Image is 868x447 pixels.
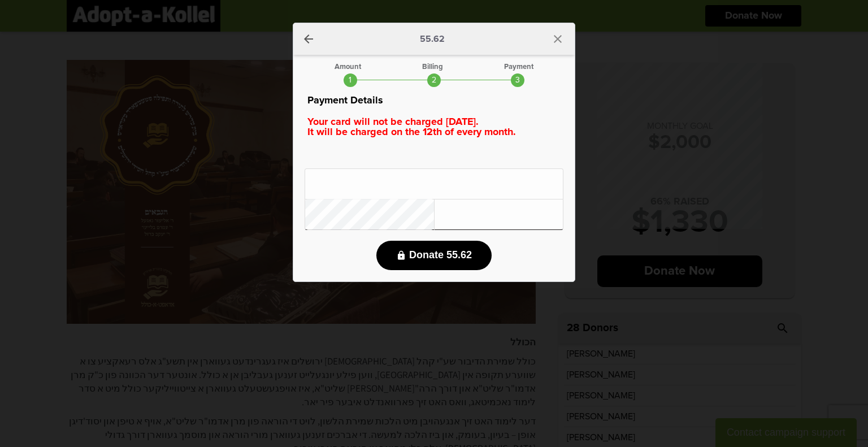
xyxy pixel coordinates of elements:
p: 55.62 [420,34,445,44]
button: lock Donate 55.62 [376,241,492,270]
i: lock [396,250,406,261]
div: Payment [504,63,533,71]
div: 2 [427,73,441,87]
div: Billing [422,63,443,71]
a: arrow_back [302,32,315,46]
div: 1 [344,73,357,87]
p: Your card will not be charged [DATE]. It will be charged on the 12th of every month. [305,114,563,140]
div: 3 [511,73,524,87]
i: close [551,32,565,46]
span: Donate 55.62 [409,249,472,261]
div: Amount [335,63,361,71]
p: Payment Details [305,93,563,109]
